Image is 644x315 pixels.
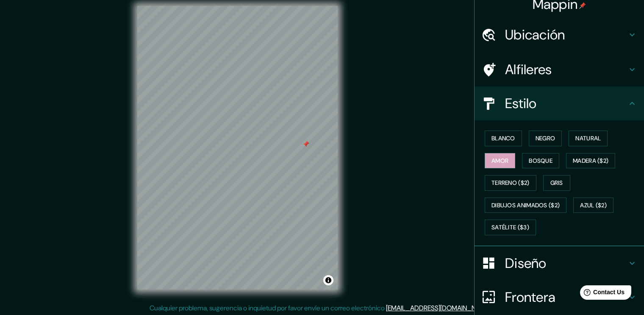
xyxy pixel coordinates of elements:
[505,95,627,112] h4: Estilo
[386,304,491,312] a: [EMAIL_ADDRESS][DOMAIN_NAME]
[566,153,615,169] button: Madera ($2)
[475,246,644,280] div: Diseño
[529,131,562,146] button: Negro
[505,289,627,306] h4: Frontera
[475,18,644,52] div: Ubicación
[485,175,536,191] button: Terreno ($2)
[137,6,338,290] canvas: Map
[569,131,608,146] button: Natural
[475,53,644,86] div: Alfileres
[569,282,635,306] iframe: Help widget launcher
[522,153,559,169] button: Bosque
[485,131,522,146] button: Blanco
[150,303,492,313] p: Cualquier problema, sugerencia o inquietud por favor envíe un correo electrónico .
[573,198,613,213] button: Azul ($2)
[579,2,586,9] img: pin-icon.png
[475,280,644,314] div: Frontera
[543,175,570,191] button: Gris
[485,198,566,213] button: Dibujos animados ($2)
[323,275,333,285] button: Toggle attribution
[505,26,627,43] h4: Ubicación
[505,61,627,78] h4: Alfileres
[485,220,536,235] button: Satélite ($3)
[475,86,644,120] div: Estilo
[485,153,515,169] button: Amor
[505,255,627,272] h4: Diseño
